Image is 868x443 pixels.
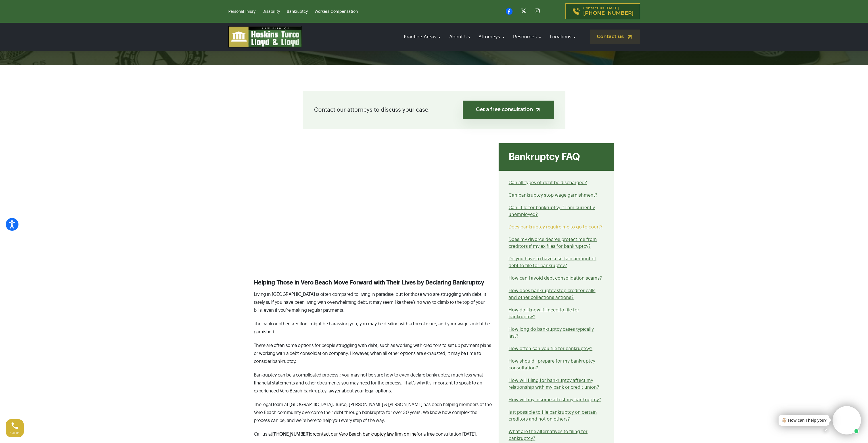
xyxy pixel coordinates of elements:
[509,398,601,402] a: How will my income affect my bankruptcy?
[254,279,492,286] h5: Helping Those in Vero Beach Move Forward with Their Lives by Declaring Bankruptcy
[547,29,579,45] a: Locations
[499,143,614,171] div: Bankruptcy FAQ
[314,432,416,436] a: contact our Vero Beach bankruptcy law firm online
[509,205,595,217] a: Can I file for bankruptcy if I am currently unemployed?
[819,425,831,436] a: Open chat
[509,410,597,421] a: Is it possible to file bankruptcy on certain creditors and not on others?
[509,276,602,280] a: How can I avoid debt consolidation scams?
[254,342,492,365] p: There are often some options for people struggling with debt, such as working with creditors to s...
[510,29,544,45] a: Resources
[535,107,541,113] img: arrow-up-right-light.svg
[254,290,492,314] p: Living in [GEOGRAPHIC_DATA] is often compared to living in paradise, but for those who are strugg...
[262,10,280,14] a: Disability
[463,101,554,119] a: Get a free consultation
[781,417,827,424] div: 👋🏼 How can I help you?
[583,11,633,16] span: [PHONE_NUMBER]
[509,237,597,249] a: Does my divorce decree protect me from creditors if my ex files for bankruptcy?
[583,7,633,16] p: Contact us [DATE]
[509,359,595,370] a: How should I prepare for my bankruptcy consultation?
[11,431,19,434] span: Call us
[509,225,603,229] a: Does bankruptcy require me to go to court?
[509,288,595,300] a: How does bankruptcy stop creditor calls and other collections actions?
[565,3,640,19] a: Contact us [DATE][PHONE_NUMBER]
[590,30,640,44] a: Contact us
[272,432,310,436] strong: [PHONE_NUMBER]
[228,10,256,14] a: Personal Injury
[509,193,597,197] a: Can bankruptcy stop wage garnishment?
[287,10,308,14] a: Bankruptcy
[476,29,507,45] a: Attorneys
[446,29,473,45] a: About Us
[509,180,587,185] a: Can all types of debt be discharged?
[401,29,444,45] a: Practice Areas
[509,346,592,351] a: How often can you file for bankruptcy?
[254,430,492,438] p: Call us at or for a free consultation [DATE].
[228,26,302,47] img: logo
[303,91,565,129] div: Contact our attorneys to discuss your case.
[254,401,492,425] p: The legal team at [GEOGRAPHIC_DATA], Turco, [PERSON_NAME] & [PERSON_NAME] has been helping member...
[254,320,492,336] p: The bank or other creditors might be harassing you, you may be dealing with a foreclosure, and yo...
[509,429,587,441] a: What are the alternatives to filing for bankruptcy?
[509,257,596,268] a: Do you have to have a certain amount of debt to file for bankruptcy?
[254,371,492,395] p: Bankruptcy can be a complicated process.; you may not be sure how to even declare bankruptcy, muc...
[315,10,358,14] a: Workers Compensation
[509,308,579,319] a: How do I know if I need to file for bankruptcy?
[509,378,599,390] a: How will filing for bankruptcy affect my relationship with my bank or credit union?
[509,327,594,338] a: How long do bankruptcy cases typically last?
